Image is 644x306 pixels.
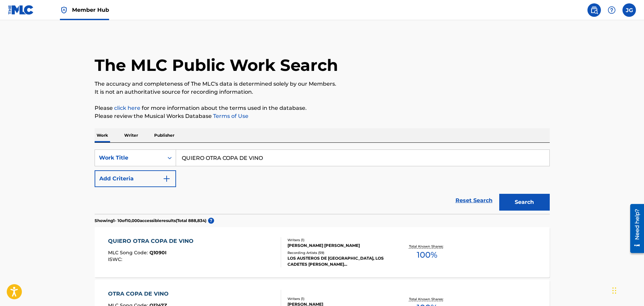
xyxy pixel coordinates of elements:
[108,290,172,298] div: OTRA COPA DE VINO
[208,218,214,224] span: ?
[60,6,68,14] img: Top Rightsholder
[409,244,445,249] p: Total Known Shares:
[625,201,644,255] iframe: Resource Center
[608,6,616,14] img: help
[95,227,550,277] a: QUIERO OTRA COPA DE VINOMLC Song Code:Q1090IISWC:Writers (1)[PERSON_NAME] [PERSON_NAME]Recording ...
[99,154,160,162] div: Work Title
[108,256,124,262] span: ISWC :
[587,3,601,17] a: Public Search
[163,175,171,183] img: 9d2ae6d4665cec9f34b9.svg
[114,105,140,111] a: click here
[605,3,618,17] div: Help
[95,80,550,88] p: The accuracy and completeness of The MLC's data is determined solely by our Members.
[108,237,197,245] div: QUIERO OTRA COPA DE VINO
[452,193,496,208] a: Reset Search
[287,296,389,301] div: Writers ( 1 )
[95,112,550,120] p: Please review the Musical Works Database
[499,194,550,211] button: Search
[409,297,445,302] p: Total Known Shares:
[72,6,109,14] span: Member Hub
[95,128,110,142] p: Work
[287,237,389,243] div: Writers ( 1 )
[622,3,636,17] div: User Menu
[95,88,550,96] p: It is not an authoritative source for recording information.
[95,218,206,224] p: Showing 1 - 10 of 10,000 accessible results (Total 888,834 )
[417,249,437,261] span: 100 %
[287,243,389,249] div: [PERSON_NAME] [PERSON_NAME]
[590,6,598,14] img: search
[8,5,34,15] img: MLC Logo
[610,274,644,306] iframe: Chat Widget
[108,250,149,256] span: MLC Song Code :
[612,280,616,301] div: Drag
[95,55,338,75] h1: The MLC Public Work Search
[95,104,550,112] p: Please for more information about the terms used in the database.
[149,250,167,256] span: Q1090I
[212,113,248,119] a: Terms of Use
[95,170,176,187] button: Add Criteria
[95,149,550,214] form: Search Form
[122,128,140,142] p: Writer
[287,250,389,255] div: Recording Artists ( 59 )
[152,128,176,142] p: Publisher
[287,255,389,267] div: LOS AUSTEROS DE [GEOGRAPHIC_DATA], LOS CADETES [PERSON_NAME][GEOGRAPHIC_DATA], LOS VIEJONES [PERS...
